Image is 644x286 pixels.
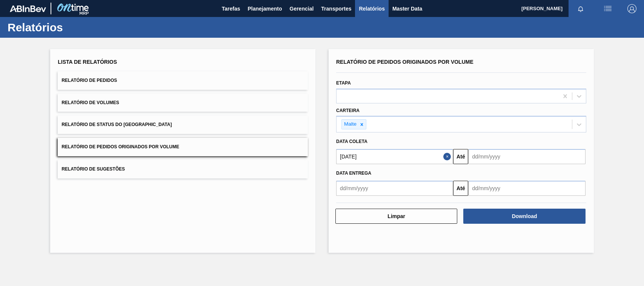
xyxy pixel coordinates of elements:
input: dd/mm/yyyy [336,149,453,164]
button: Relatório de Pedidos Originados por Volume [58,138,308,156]
h1: Relatórios [8,23,141,32]
button: Limpar [335,209,457,224]
label: Carteira [336,108,360,113]
span: Relatório de Status do [GEOGRAPHIC_DATA] [61,122,172,127]
span: Gerencial [290,4,314,13]
span: Planejamento [247,4,282,13]
img: Logout [627,4,636,13]
span: Transportes [321,4,351,13]
button: Relatório de Sugestões [58,160,308,178]
button: Até [453,181,468,196]
button: Close [443,149,453,164]
img: userActions [603,4,612,13]
span: Relatório de Volumes [61,100,119,105]
button: Até [453,149,468,164]
input: dd/mm/yyyy [336,181,453,196]
span: Lista de Relatórios [58,59,117,65]
button: Download [463,209,585,224]
button: Relatório de Pedidos [58,71,308,90]
span: Tarefas [222,4,240,13]
button: Relatório de Volumes [58,94,308,112]
span: Master Data [392,4,422,13]
button: Relatório de Status do [GEOGRAPHIC_DATA] [58,115,308,134]
span: Data coleta [336,139,367,144]
span: Data entrega [336,171,371,176]
img: TNhmsLtSVTkK8tSr43FrP2fwEKptu5GPRR3wAAAABJRU5ErkJggg== [10,5,46,12]
span: Relatório de Pedidos Originados por Volume [61,144,179,149]
span: Relatório de Sugestões [61,166,125,172]
button: Notificações [569,3,593,14]
input: dd/mm/yyyy [468,149,585,164]
label: Etapa [336,80,351,86]
input: dd/mm/yyyy [468,181,585,196]
span: Relatórios [359,4,384,13]
span: Relatório de Pedidos Originados por Volume [336,59,473,65]
span: Relatório de Pedidos [61,78,117,83]
div: Malte [342,120,358,129]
